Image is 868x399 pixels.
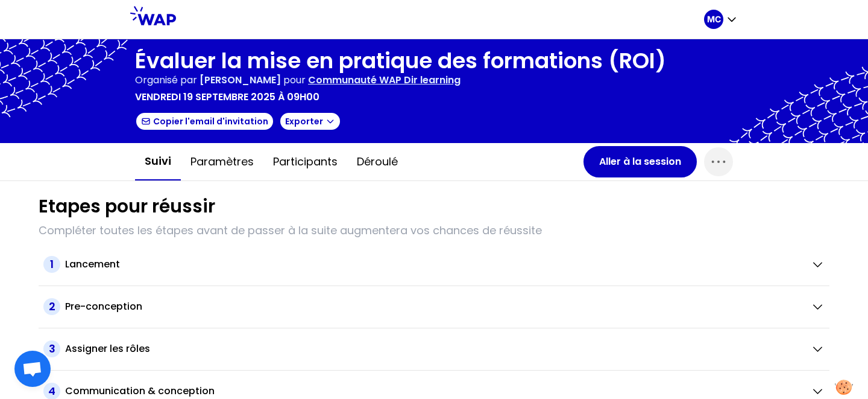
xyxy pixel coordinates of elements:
[583,146,697,177] button: Aller à la session
[43,256,60,273] span: 1
[39,196,215,217] h1: Etapes pour réussir
[65,299,142,314] h2: Pre-conception
[263,144,347,180] button: Participants
[707,13,721,25] p: MC
[43,256,825,273] button: 1Lancement
[135,112,274,131] button: Copier l'email d'invitation
[39,222,829,239] p: Compléter toutes les étapes avant de passer à la suite augmentera vos chances de réussite
[135,143,181,180] button: Suivi
[279,112,341,131] button: Exporter
[135,73,197,88] p: Organisé par
[43,298,60,315] span: 2
[308,73,461,88] p: Communauté WAP Dir learning
[347,144,407,180] button: Déroulé
[704,10,738,29] button: MC
[65,384,215,398] h2: Communication & conception
[65,342,150,356] h2: Assigner les rôles
[14,351,51,387] a: Ouvrir le chat
[283,73,306,88] p: pour
[200,73,281,87] span: [PERSON_NAME]
[65,257,120,272] h2: Lancement
[43,340,825,357] button: 3Assigner les rôles
[135,49,666,73] h1: Évaluer la mise en pratique des formations (ROI)
[135,90,319,104] p: vendredi 19 septembre 2025 à 09h00
[43,298,825,315] button: 2Pre-conception
[181,144,263,180] button: Paramètres
[43,340,60,357] span: 3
